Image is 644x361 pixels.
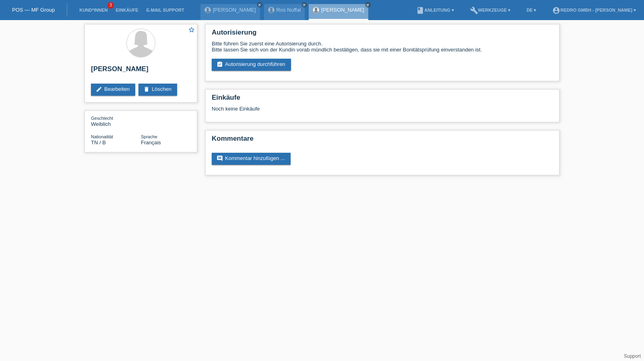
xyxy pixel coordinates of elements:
i: delete [143,86,150,92]
div: Noch keine Einkäufe [212,106,553,118]
i: star_border [188,26,195,33]
h2: Kommentare [212,135,553,147]
i: edit [96,86,102,92]
a: DE ▾ [522,8,540,12]
a: [PERSON_NAME] [213,7,256,13]
span: Sprache [141,134,157,139]
a: Ros Nuffal [277,7,301,13]
a: close [301,2,307,8]
div: Weiblich [91,115,141,127]
a: bookAnleitung ▾ [412,8,458,12]
a: close [257,2,262,8]
i: assignment_turned_in [217,61,223,68]
i: close [302,3,306,7]
h2: Einkäufe [212,94,553,106]
h2: Autorisierung [212,29,553,41]
a: E-Mail Support [142,8,188,12]
i: comment [217,155,223,162]
i: build [470,6,478,14]
a: Kund*innen [75,8,111,12]
i: close [366,3,370,7]
a: close [365,2,371,8]
a: editBearbeiten [91,84,135,96]
div: Bitte führen Sie zuerst eine Autorisierung durch. Bitte lassen Sie sich von der Kundin vorab münd... [212,41,553,53]
a: star_border [188,26,195,35]
a: Support [624,353,641,359]
a: assignment_turned_inAutorisierung durchführen [212,59,291,71]
a: POS — MF Group [12,7,55,13]
a: account_circleRedro GmbH - [PERSON_NAME] ▾ [548,8,640,12]
span: Français [141,139,161,146]
i: account_circle [552,6,560,14]
span: Tunesien / B / 16.09.2021 [91,139,106,146]
h2: [PERSON_NAME] [91,65,191,77]
span: Geschlecht [91,116,113,121]
i: book [416,6,424,14]
span: 3 [107,2,114,9]
a: commentKommentar hinzufügen ... [212,153,291,165]
i: close [258,3,262,7]
a: deleteLöschen [138,84,177,96]
a: [PERSON_NAME] [321,7,364,13]
span: Nationalität [91,134,113,139]
a: buildWerkzeuge ▾ [466,8,515,12]
a: Einkäufe [111,8,142,12]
